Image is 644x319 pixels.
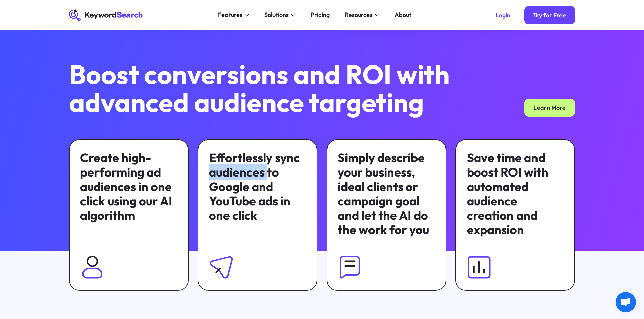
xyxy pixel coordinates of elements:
[524,99,575,117] a: Learn More
[80,151,177,222] div: Create high-performing ad audiences in one click using our AI algorithm
[467,151,564,237] div: Save time and boost ROI with automated audience creation and expansion
[616,292,636,312] div: Åben chat
[395,10,411,20] div: About
[345,10,373,20] div: Resources
[338,151,435,237] div: Simply describe your business, ideal clients or campaign goal and let the AI do the work for you
[218,10,242,20] div: Features
[533,11,566,19] div: Try for Free
[496,11,510,19] div: Login
[306,9,334,21] a: Pricing
[311,10,330,20] div: Pricing
[486,6,520,24] a: Login
[264,10,289,20] div: Solutions
[390,9,416,21] a: About
[69,60,463,116] h2: Boost conversions and ROI with advanced audience targeting
[524,6,575,24] a: Try for Free
[209,151,306,222] div: Effortlessly sync audiences to Google and YouTube ads in one click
